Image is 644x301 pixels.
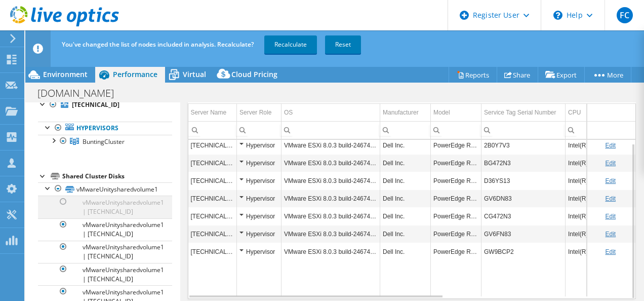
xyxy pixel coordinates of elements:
div: Hypervisor [239,193,278,205]
a: Edit [605,160,616,167]
div: Shared Cluster Disks [62,170,172,182]
a: Reports [449,67,497,83]
td: Column Manufacturer, Filter cell [380,121,431,139]
td: Column Manufacturer, Value Dell Inc. [380,154,431,172]
span: BuntingCluster [83,137,125,146]
td: Column Manufacturer, Value Dell Inc. [380,243,431,260]
svg: \n [553,11,562,20]
td: Column Service Tag Serial Number, Value D36YS13 [481,172,566,190]
h1: [DOMAIN_NAME] [33,88,130,99]
a: Edit [605,177,616,184]
td: Column Model, Value PowerEdge R840 [431,154,481,172]
a: Edit [605,195,616,202]
td: Column OS, Value VMware ESXi 8.0.3 build-24674464 [281,207,380,225]
td: Column Model, Filter cell [431,121,481,139]
td: Column Server Name, Value 10.10.51.111 [188,136,237,154]
a: More [584,67,631,83]
td: Column Service Tag Serial Number, Value GW9BCP2 [481,243,566,260]
td: Column Server Name, Filter cell [188,121,237,139]
td: Column Server Name, Value 10.10.51.108 [188,243,237,260]
td: Column Model, Value PowerEdge R840 [431,190,481,207]
td: Column Service Tag Serial Number, Value BG472N3 [481,154,566,172]
td: Column Server Name, Value 10.10.51.115 [188,172,237,190]
td: Column Service Tag Serial Number, Value CG472N3 [481,207,566,225]
td: Column Server Name, Value 10.10.51.110 [188,154,237,172]
a: Edit [605,248,616,255]
span: You've changed the list of nodes included in analysis. Recalculate? [62,40,254,49]
a: BuntingCluster [38,135,172,148]
span: Performance [113,69,157,79]
td: Column Model, Value PowerEdge R840 [431,207,481,225]
td: Column Manufacturer, Value Dell Inc. [380,172,431,190]
td: Column Manufacturer, Value Dell Inc. [380,225,431,243]
td: Column Manufacturer, Value Dell Inc. [380,190,431,207]
td: Server Role Column [237,104,281,122]
td: Column Server Role, Value Hypervisor [237,172,281,190]
td: Column OS, Filter cell [281,121,380,139]
span: FC [617,7,633,23]
div: Hypervisor [239,228,278,240]
div: OS [284,106,293,119]
td: OS Column [281,104,380,122]
a: Edit [605,142,616,149]
a: Hypervisors [38,122,172,135]
span: Cloud Pricing [231,69,277,79]
a: [TECHNICAL_ID] [38,98,172,111]
td: Column Service Tag Serial Number, Filter cell [481,121,566,139]
span: Virtual [183,69,206,79]
a: vMwareUnitysharedvolume1 | [TECHNICAL_ID] [38,196,172,218]
div: CPU [568,106,581,119]
div: Hypervisor [239,210,278,222]
td: Service Tag Serial Number Column [481,104,566,122]
td: Column OS, Value VMware ESXi 8.0.3 build-24674464 [281,243,380,260]
div: Server Role [239,106,271,119]
b: [TECHNICAL_ID] [72,100,119,109]
td: Column Server Role, Value Hypervisor [237,243,281,260]
td: Column Service Tag Serial Number, Value GV6FN83 [481,225,566,243]
span: Environment [43,69,88,79]
a: vMwareUnitysharedvolume1 | [TECHNICAL_ID] [38,263,172,285]
td: Column Model, Value PowerEdge R940 [431,172,481,190]
td: Column Service Tag Serial Number, Value GV6DN83 [481,190,566,207]
td: Column Model, Value PowerEdge R940 [431,243,481,260]
div: Hypervisor [239,175,278,187]
a: Reset [325,35,361,54]
td: Column Manufacturer, Value Dell Inc. [380,136,431,154]
a: vMwareUnitysharedvolume1 [38,182,172,196]
a: Edit [605,231,616,238]
div: Hypervisor [239,246,278,258]
div: Hypervisor [239,139,278,152]
td: Column OS, Value VMware ESXi 8.0.3 build-24674464 [281,154,380,172]
td: Column Server Name, Value 10.10.51.107 [188,190,237,207]
td: Column Server Name, Value 10.10.51.113 [188,207,237,225]
div: Data grid [188,83,636,298]
td: Column Server Role, Value Hypervisor [237,207,281,225]
td: Column Model, Value PowerEdge R840 [431,225,481,243]
td: Model Column [431,104,481,122]
td: Column Server Role, Value Hypervisor [237,154,281,172]
td: Column Service Tag Serial Number, Value 2B0Y7V3 [481,136,566,154]
div: Hypervisor [239,157,278,169]
td: Column Server Role, Value Hypervisor [237,190,281,207]
td: Column OS, Value VMware ESXi 8.0.3 build-24674464 [281,136,380,154]
a: Export [538,67,585,83]
div: Server Name [191,106,227,119]
td: Column Manufacturer, Value Dell Inc. [380,207,431,225]
a: vMwareUnitysharedvolume1 | [TECHNICAL_ID] [38,241,172,263]
a: vMwareUnitysharedvolume1 | [TECHNICAL_ID] [38,218,172,241]
a: Edit [605,213,616,220]
div: Model [433,106,450,119]
td: Column OS, Value VMware ESXi 8.0.3 build-24674464 [281,190,380,207]
td: Column Server Name, Value 10.10.51.119 [188,225,237,243]
a: Recalculate [264,35,317,54]
td: Column OS, Value VMware ESXi 8.0.3 build-24674464 [281,225,380,243]
td: Server Name Column [188,104,237,122]
div: Service Tag Serial Number [484,106,556,119]
td: Column Server Role, Value Hypervisor [237,136,281,154]
div: Manufacturer [383,106,419,119]
td: Column Server Role, Filter cell [237,121,281,139]
td: Column OS, Value VMware ESXi 8.0.3 build-24674464 [281,172,380,190]
a: Share [497,67,538,83]
td: Column Server Role, Value Hypervisor [237,225,281,243]
td: Manufacturer Column [380,104,431,122]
